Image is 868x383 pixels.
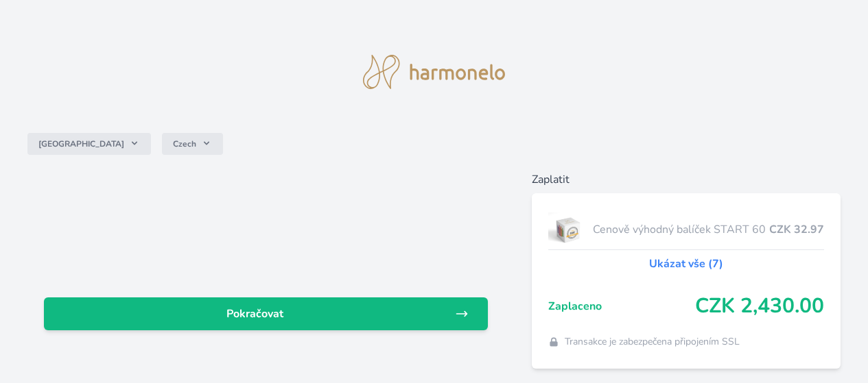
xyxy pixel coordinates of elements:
span: Cenově výhodný balíček START 60 [593,221,769,238]
span: Zaplaceno [548,298,695,314]
span: CZK 32.97 [769,221,824,238]
img: logo.svg [363,55,506,89]
img: start.jpg [548,212,587,247]
span: Transakce je zabezpečena připojením SSL [565,335,740,349]
h6: Zaplatit [532,171,841,188]
button: [GEOGRAPHIC_DATA] [27,133,151,155]
span: Pokračovat [55,306,455,322]
span: CZK 2,430.00 [695,294,824,319]
span: Czech [173,138,196,149]
span: [GEOGRAPHIC_DATA] [38,138,124,149]
a: Pokračovat [44,297,488,330]
button: Czech [162,133,223,155]
a: Ukázat vše (7) [649,256,723,272]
